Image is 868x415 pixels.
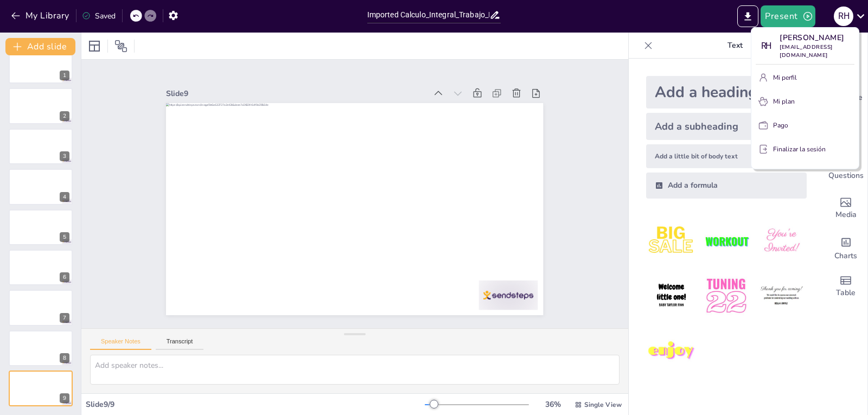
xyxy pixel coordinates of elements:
button: Finalizar la sesión [756,141,854,158]
button: Mi plan [756,93,854,110]
font: Finalizar la sesión [773,145,826,154]
font: [PERSON_NAME] [780,33,845,43]
font: [EMAIL_ADDRESS][DOMAIN_NAME] [780,43,833,59]
font: Mi plan [773,97,795,106]
button: Pago [756,117,854,134]
font: RH [761,41,770,51]
font: Pago [773,121,788,130]
font: Mi perfil [773,73,797,82]
button: Mi perfil [756,69,854,86]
